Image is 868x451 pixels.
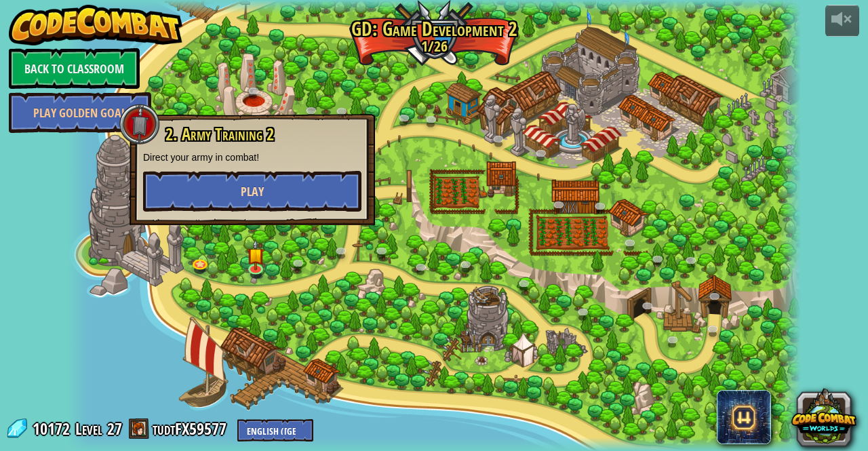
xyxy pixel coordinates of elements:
a: Back to Classroom [9,48,140,89]
span: 10172 [33,418,74,439]
img: CodeCombat - Learn how to code by playing a game [9,5,182,45]
a: tudtFX59577 [153,418,231,439]
span: Play [241,183,264,200]
span: 2. Army Training 2 [165,123,274,146]
p: Direct your army in combat! [143,151,361,164]
span: 27 [107,418,122,439]
a: Play Golden Goal [9,92,151,133]
button: Adjust volume [825,5,859,37]
img: level-banner-started.png [247,239,265,271]
span: Level [75,418,102,440]
button: Play [143,171,361,212]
